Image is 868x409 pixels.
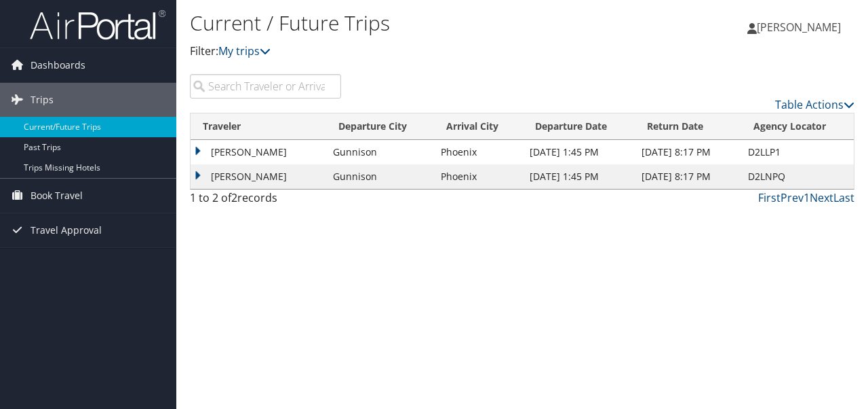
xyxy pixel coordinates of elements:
[434,164,523,189] td: Phoenix
[635,140,742,164] td: [DATE] 8:17 PM
[523,113,635,140] th: Departure Date: activate to sort column descending
[434,113,523,140] th: Arrival City: activate to sort column ascending
[434,140,523,164] td: Phoenix
[31,83,54,117] span: Trips
[191,164,326,189] td: [PERSON_NAME]
[741,164,854,189] td: D2LNPQ
[218,43,271,58] a: My trips
[326,140,434,164] td: Gunnison
[781,190,804,205] a: Prev
[635,113,742,140] th: Return Date: activate to sort column ascending
[31,213,102,247] span: Travel Approval
[523,164,635,189] td: [DATE] 1:45 PM
[191,140,326,164] td: [PERSON_NAME]
[523,140,635,164] td: [DATE] 1:45 PM
[31,48,85,82] span: Dashboards
[190,43,633,60] p: Filter:
[30,9,165,41] img: airportal-logo.png
[775,97,854,112] a: Table Actions
[757,20,841,35] span: [PERSON_NAME]
[741,113,854,140] th: Agency Locator: activate to sort column ascending
[747,7,854,48] a: [PERSON_NAME]
[231,190,237,205] span: 2
[326,164,434,189] td: Gunnison
[190,9,633,37] h1: Current / Future Trips
[833,190,854,205] a: Last
[741,140,854,164] td: D2LLP1
[326,113,434,140] th: Departure City: activate to sort column ascending
[758,190,781,205] a: First
[635,164,742,189] td: [DATE] 8:17 PM
[190,74,341,99] input: Search Traveler or Arrival City
[191,113,326,140] th: Traveler: activate to sort column ascending
[31,179,83,213] span: Book Travel
[810,190,833,205] a: Next
[804,190,810,205] a: 1
[190,190,341,213] div: 1 to 2 of records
